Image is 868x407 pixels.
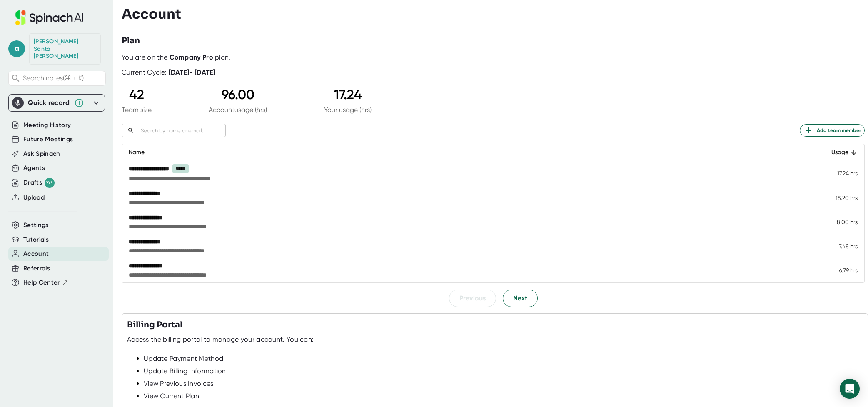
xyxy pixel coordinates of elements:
[144,380,863,388] div: View Previous Invoices
[23,163,45,173] button: Agents
[8,40,25,57] span: a
[34,38,96,60] div: Anthony Santa Maria
[122,68,215,77] div: Current Cycle:
[144,392,863,400] div: View Current Plan
[647,210,865,234] td: 8.00 hrs
[23,120,71,130] button: Meeting History
[144,355,863,363] div: Update Payment Method
[28,99,70,107] div: Quick record
[45,178,55,188] div: 99+
[459,293,486,303] span: Previous
[12,95,101,111] div: Quick record
[170,53,213,61] b: Company Pro
[169,68,215,76] b: [DATE] - [DATE]
[122,87,152,102] div: 42
[209,106,267,114] div: Account usage (hrs)
[144,367,863,375] div: Update Billing Information
[23,278,69,287] button: Help Center
[23,135,73,144] button: Future Meetings
[23,149,60,159] button: Ask Spinach
[324,87,372,102] div: 17.24
[653,147,858,157] div: Usage
[23,74,84,82] span: Search notes (⌘ + K)
[23,249,49,259] button: Account
[127,335,314,344] div: Access the billing portal to manage your account. You can:
[800,124,865,137] button: Add team member
[449,290,496,307] button: Previous
[840,379,860,399] div: Open Intercom Messenger
[803,125,861,135] span: Add team member
[503,290,538,307] button: Next
[647,161,865,185] td: 17.24 hrs
[122,53,865,62] div: You are on the plan.
[647,186,865,210] td: 15.20 hrs
[23,193,45,202] button: Upload
[647,258,865,282] td: 6.79 hrs
[324,106,372,114] div: Your usage (hrs)
[23,278,60,287] span: Help Center
[122,6,181,22] h3: Account
[23,178,55,188] button: Drafts 99+
[23,235,49,245] button: Tutorials
[129,147,640,157] div: Name
[127,319,182,331] h3: Billing Portal
[23,220,49,230] button: Settings
[647,234,865,258] td: 7.48 hrs
[23,178,55,188] div: Drafts
[513,293,527,303] span: Next
[209,87,267,102] div: 96.00
[137,126,226,135] input: Search by name or email...
[23,264,50,273] button: Referrals
[122,106,152,114] div: Team size
[122,35,140,47] h3: Plan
